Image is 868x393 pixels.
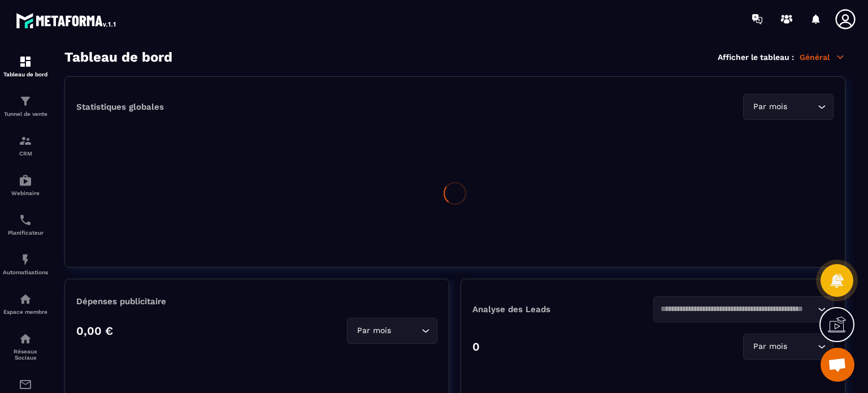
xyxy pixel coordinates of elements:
[19,174,32,187] img: automations
[3,205,48,244] a: schedulerschedulerPlanificateur
[3,348,48,361] p: Réseaux Sociaux
[3,111,48,117] p: Tunnel de vente
[64,49,172,65] h3: Tableau de bord
[3,150,48,157] p: CRM
[3,126,48,165] a: formationformationCRM
[3,165,48,205] a: automationsautomationsWebinaire
[3,71,48,77] p: Tableau de bord
[789,340,815,353] input: Search for option
[653,296,834,322] div: Search for option
[750,101,789,113] span: Par mois
[472,304,653,314] p: Analyse des Leads
[3,269,48,275] p: Automatisations
[19,253,32,266] img: automations
[3,309,48,315] p: Espace membre
[661,303,815,316] input: Search for option
[472,340,480,353] p: 0
[19,94,32,108] img: formation
[354,325,393,337] span: Par mois
[750,340,789,353] span: Par mois
[347,318,437,344] div: Search for option
[76,102,164,112] p: Statistiques globales
[19,55,32,68] img: formation
[789,101,815,113] input: Search for option
[3,230,48,236] p: Planificateur
[16,10,118,31] img: logo
[743,94,834,120] div: Search for option
[393,325,419,337] input: Search for option
[3,244,48,284] a: automationsautomationsAutomatisations
[19,378,32,391] img: email
[800,52,845,62] p: Général
[3,190,48,196] p: Webinaire
[3,284,48,323] a: automationsautomationsEspace membre
[19,292,32,306] img: automations
[19,213,32,227] img: scheduler
[3,46,48,86] a: formationformationTableau de bord
[3,323,48,369] a: social-networksocial-networkRéseaux Sociaux
[76,296,437,306] p: Dépenses publicitaire
[821,348,854,382] a: Ouvrir le chat
[743,334,834,360] div: Search for option
[718,53,794,62] p: Afficher le tableau :
[3,86,48,126] a: formationformationTunnel de vente
[19,134,32,148] img: formation
[19,332,32,346] img: social-network
[76,324,113,338] p: 0,00 €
